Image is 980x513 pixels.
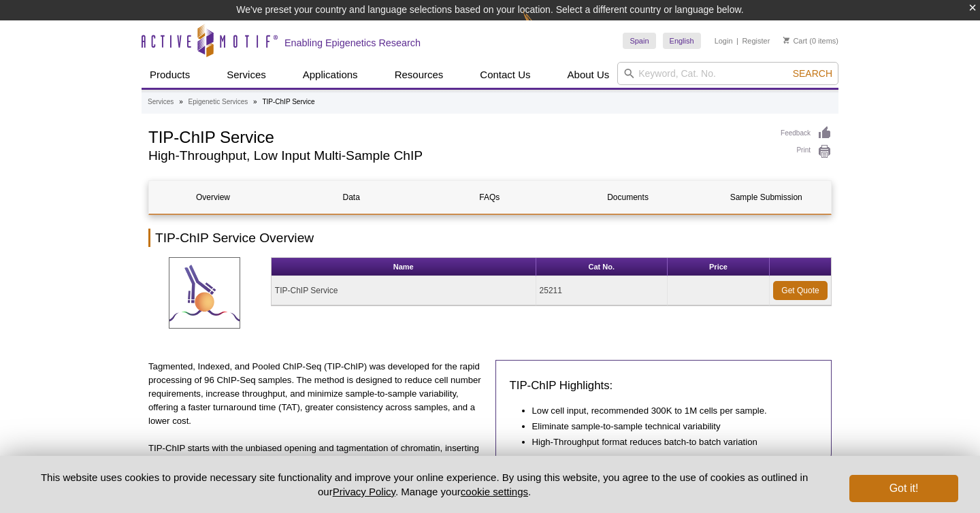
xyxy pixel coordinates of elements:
a: Data [287,181,415,214]
a: English [663,33,701,49]
button: cookie settings [461,486,528,497]
a: Services [148,96,174,108]
th: Cat No. [536,258,668,276]
th: Name [272,258,536,276]
button: Got it! [849,475,958,502]
td: TIP-ChIP Service [272,276,536,305]
a: Cart [783,36,807,46]
p: Tagmented, Indexed, and Pooled ChIP-Seq (TIP-ChIP) was developed for the rapid processing of 96 C... [148,360,485,428]
li: » [253,98,257,105]
a: Documents [564,181,692,214]
a: Register [742,36,770,46]
button: Search [789,67,836,80]
a: Login [715,36,733,46]
p: This website uses cookies to provide necessary site functionality and improve your online experie... [22,470,827,499]
a: Sample Submission [702,181,830,214]
a: Feedback [781,126,832,141]
th: Price [668,258,770,276]
a: Get Quote [773,281,828,300]
img: TIP-ChIP Service [169,257,240,329]
li: (0 items) [783,33,838,49]
h2: High-Throughput, Low Input Multi-Sample ChIP [148,150,767,162]
a: Print [781,144,832,159]
li: | [736,33,738,49]
h2: Enabling Epigenetics Research [284,37,421,49]
li: Eliminate sample-to-sample technical variability [532,420,804,433]
a: Contact Us [472,62,538,88]
input: Keyword, Cat. No. [617,62,838,85]
a: FAQs [425,181,553,214]
a: Services [218,62,274,88]
a: Privacy Policy [333,486,395,497]
img: Change Here [523,10,559,42]
span: Search [793,68,832,79]
a: Epigenetic Services [188,96,248,108]
h3: TIP-ChIP Highlights: [510,378,818,394]
li: TIP-ChIP Service [262,98,314,105]
td: 25211 [536,276,668,305]
a: Spain [623,33,655,49]
h2: TIP-ChIP Service Overview [148,229,832,247]
img: Your Cart [783,37,789,44]
li: High-Throughput format reduces batch-to batch variation [532,435,804,449]
a: Products [142,62,198,88]
a: About Us [559,62,618,88]
a: Applications [295,62,366,88]
li: » [179,98,183,105]
a: Resources [387,62,452,88]
a: Overview [149,181,277,214]
h1: TIP-ChIP Service [148,126,767,146]
li: Low cell input, recommended 300K to 1M cells per sample. [532,404,804,418]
